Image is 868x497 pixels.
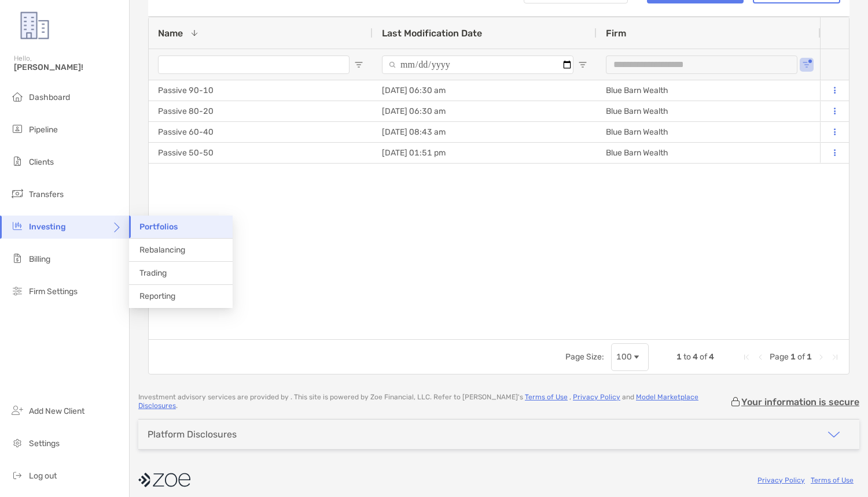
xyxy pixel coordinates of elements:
[139,268,167,278] span: Trading
[606,28,626,39] span: Firm
[149,101,373,121] div: Passive 80-20
[10,284,24,298] img: firm-settings icon
[10,154,24,168] img: clients icon
[139,222,178,232] span: Portfolios
[797,352,805,362] span: of
[158,28,183,39] span: Name
[573,393,620,401] a: Privacy Policy
[29,222,66,232] span: Investing
[373,80,597,101] div: [DATE] 06:30 am
[354,60,363,69] button: Open Filter Menu
[827,428,841,442] img: icon arrow
[158,55,350,74] input: Name Filter Input
[597,143,821,163] div: Blue Barn Wealth
[14,62,122,72] span: [PERSON_NAME]!
[811,476,854,484] a: Terms of Use
[830,353,840,362] div: Last Page
[373,122,597,142] div: [DATE] 08:43 am
[29,287,78,296] span: Firm Settings
[578,60,587,69] button: Open Filter Menu
[700,352,707,362] span: of
[138,393,698,410] a: Model Marketplace Disclosures
[757,476,805,484] a: Privacy Policy
[693,352,698,362] span: 4
[10,436,24,450] img: settings icon
[29,92,70,102] span: Dashboard
[10,122,24,136] img: pipeline icon
[10,468,24,482] img: logout icon
[756,353,765,362] div: Previous Page
[29,125,58,135] span: Pipeline
[10,403,24,417] img: add_new_client icon
[10,251,24,265] img: billing icon
[676,352,682,362] span: 1
[525,393,568,401] a: Terms of Use
[10,90,24,103] img: dashboard icon
[616,352,632,362] div: 100
[29,190,64,199] span: Transfers
[683,352,691,362] span: to
[138,393,730,410] p: Investment advisory services are provided by . This site is powered by Zoe Financial, LLC. Refer ...
[709,352,714,362] span: 4
[139,291,175,301] span: Reporting
[148,429,237,440] div: Platform Disclosures
[139,245,185,255] span: Rebalancing
[29,471,57,481] span: Log out
[597,101,821,121] div: Blue Barn Wealth
[802,60,811,69] button: Open Filter Menu
[597,122,821,142] div: Blue Barn Wealth
[373,101,597,121] div: [DATE] 06:30 am
[10,219,24,233] img: investing icon
[816,353,826,362] div: Next Page
[770,352,789,362] span: Page
[741,396,859,407] p: Your information is secure
[29,254,50,264] span: Billing
[611,343,649,371] div: Page Size
[10,187,24,201] img: transfers icon
[149,80,373,101] div: Passive 90-10
[382,28,482,39] span: Last Modification Date
[382,55,573,74] input: Last Modification Date Filter Input
[565,352,604,362] div: Page Size:
[29,157,54,167] span: Clients
[807,352,812,362] span: 1
[29,406,84,416] span: Add New Client
[597,80,821,101] div: Blue Barn Wealth
[790,352,796,362] span: 1
[29,439,60,448] span: Settings
[138,467,190,493] img: company logo
[149,122,373,142] div: Passive 60-40
[742,353,751,362] div: First Page
[149,143,373,163] div: Passive 50-50
[14,5,56,46] img: Zoe Logo
[373,143,597,163] div: [DATE] 01:51 pm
